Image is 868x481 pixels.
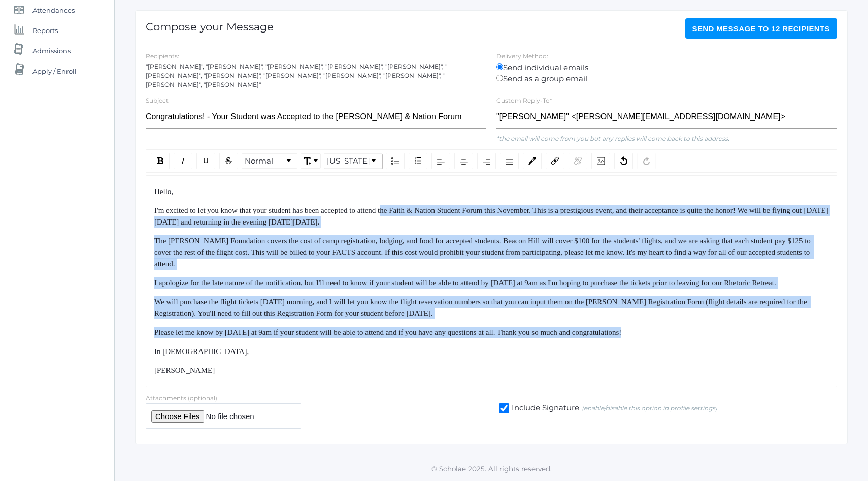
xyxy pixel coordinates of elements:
span: I apologize for the late nature of the notification, but I'll need to know if your student will b... [154,279,776,287]
label: Custom Reply-To* [496,97,552,104]
div: Strikethrough [219,153,238,169]
div: Ordered [409,153,427,169]
div: Image [591,153,610,169]
span: Apply / Enroll [32,61,77,81]
a: Block Type [242,154,297,168]
span: The [PERSON_NAME] Foundation covers the cost of camp registration, lodging, and food for accepted... [154,237,813,268]
div: Italic [174,153,192,169]
div: Left [431,153,450,169]
span: I'm excited to let you know that your student has been accepted to attend the Faith & Nation Stud... [154,206,828,226]
div: rdw-font-size-control [299,153,322,169]
button: Send Message to 12 recipients [685,18,838,39]
div: rdw-dropdown [242,153,297,169]
span: Normal [245,155,273,167]
input: Send individual emails [496,63,503,70]
span: Send Message to 12 recipients [692,24,830,33]
div: rdw-toolbar [146,149,837,173]
label: Recipients: [146,52,179,60]
div: Underline [196,153,215,169]
label: Send individual emails [496,62,837,74]
label: Send as a group email [496,73,837,85]
div: rdw-dropdown [301,153,321,169]
em: (enable/disable this option in profile settings) [582,404,717,413]
input: Include Signature(enable/disable this option in profile settings) [499,403,509,413]
a: Font [324,154,382,168]
span: Hello, [154,187,173,196]
div: rdw-color-picker [521,153,544,169]
span: Please let me know by [DATE] at 9am if your student will be able to attend and if you have any qu... [154,328,621,336]
div: Undo [614,153,633,169]
div: rdw-dropdown [324,153,382,169]
div: rdw-image-control [589,153,612,169]
div: rdw-history-control [612,153,658,169]
span: In [DEMOGRAPHIC_DATA], [154,347,249,356]
div: Justify [500,153,519,169]
span: Include Signature [509,402,579,415]
div: rdw-inline-control [149,153,240,169]
input: "Full Name" <email@email.com> [496,106,837,129]
div: "[PERSON_NAME]", "[PERSON_NAME]", "[PERSON_NAME]", "[PERSON_NAME]", "[PERSON_NAME]", "[PERSON_NAM... [146,62,486,89]
p: © Scholae 2025. All rights reserved. [115,464,868,474]
span: We will purchase the flight tickets [DATE] morning, and I will let you know the flight reservatio... [154,298,809,317]
div: Redo [637,153,656,169]
input: Send as a group email [496,75,503,81]
div: Bold [151,153,170,169]
div: Right [477,153,496,169]
span: [PERSON_NAME] [154,366,215,374]
label: Subject [146,97,169,104]
div: Unlink [569,153,587,169]
div: rdw-wrapper [146,149,837,387]
div: rdw-block-control [240,153,299,169]
span: Admissions [32,41,71,61]
label: Delivery Method: [496,52,548,60]
div: Link [546,153,564,169]
a: Font Size [301,154,320,168]
div: Center [454,153,473,169]
div: Unordered [386,153,405,169]
h1: Compose your Message [146,21,274,33]
span: [US_STATE] [327,155,370,167]
div: rdw-editor [154,186,829,376]
label: Attachments (optional) [146,394,217,402]
div: rdw-link-control [544,153,589,169]
div: rdw-font-family-control [322,153,384,169]
div: rdw-list-control [384,153,429,169]
div: rdw-textalign-control [429,153,521,169]
span: Reports [32,20,58,41]
em: *the email will come from you but any replies will come back to this address. [496,135,729,142]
